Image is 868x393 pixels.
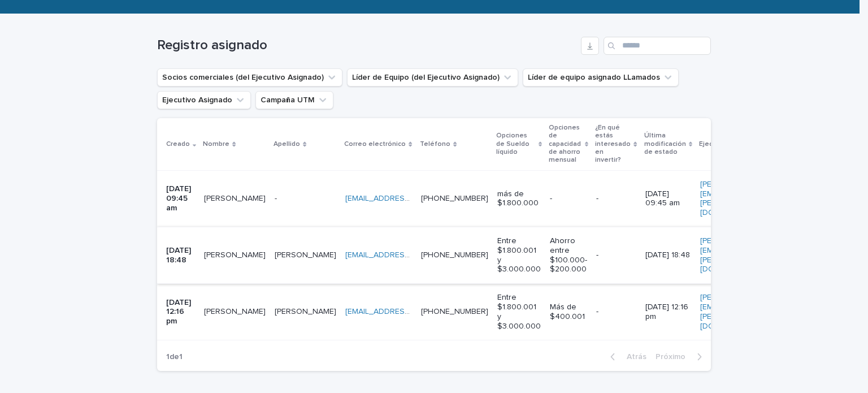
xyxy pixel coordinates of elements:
font: [PERSON_NAME] [275,251,336,259]
font: ¿En qué estás interesado en invertir? [595,124,631,164]
font: Atrás [627,353,646,361]
font: [DATE] 09:45 am [645,190,680,208]
a: [PHONE_NUMBER] [421,251,488,259]
font: más de $1.800.000 [497,190,539,208]
font: - [596,195,598,202]
font: [PERSON_NAME] [204,308,266,316]
a: [EMAIL_ADDRESS][DOMAIN_NAME] [345,251,473,259]
font: Nombre [203,141,229,148]
font: Próximo [656,353,685,361]
button: Líder de Equipo (del Ejecutivo Asignado) [347,68,518,87]
font: Entre $1.800.001 y $3.000.000 [497,237,541,273]
input: Buscar [604,37,711,55]
font: [PERSON_NAME][EMAIL_ADDRESS][PERSON_NAME][DOMAIN_NAME] [700,180,767,217]
a: [EMAIL_ADDRESS][PERSON_NAME][DOMAIN_NAME] [345,195,535,202]
font: [DATE] 09:45 am [166,185,193,212]
a: [PERSON_NAME][EMAIL_ADDRESS][PERSON_NAME][DOMAIN_NAME] [700,180,767,218]
font: Correo electrónico [344,141,406,148]
font: - [275,195,277,202]
p: Sam Steven Hernández [204,305,268,317]
font: Registro asignado [157,38,267,52]
a: [PERSON_NAME][EMAIL_ADDRESS][PERSON_NAME][DOMAIN_NAME] [700,293,767,331]
font: Opciones de capacidad de ahorro mensual [549,124,581,164]
font: Entre $1.800.001 y $3.000.000 [497,293,541,330]
font: Teléfono [420,141,450,148]
button: Campaña UTM [255,91,333,109]
a: [PHONE_NUMBER] [421,195,488,202]
font: - [550,195,552,202]
font: [PERSON_NAME] [204,251,266,259]
font: [DATE] 12:16 pm [645,303,691,321]
button: Atrás [601,352,651,362]
font: [DATE] 12:16 pm [166,299,193,326]
font: [PERSON_NAME][EMAIL_ADDRESS][PERSON_NAME][DOMAIN_NAME] [700,237,767,273]
font: 1 [179,353,183,361]
font: [PERSON_NAME] [275,308,336,316]
font: Ahorro entre $100.000- $200.000 [550,237,589,273]
font: Última modificación de estado [644,132,686,156]
font: - [596,308,598,316]
a: [PERSON_NAME][EMAIL_ADDRESS][PERSON_NAME][DOMAIN_NAME] [700,236,767,274]
font: [PERSON_NAME][EMAIL_ADDRESS][PERSON_NAME][DOMAIN_NAME] [700,293,767,330]
font: - [596,251,598,259]
font: [PERSON_NAME] [204,195,266,202]
font: Ejecutivo Asignado [699,141,761,148]
button: Líder de equipo asignado LLamados [523,68,679,87]
button: Socios comerciales (del Ejecutivo Asignado) [157,68,342,87]
font: Más de $400.001 [550,303,585,321]
button: Próximo [651,352,711,362]
font: Apellido [274,141,300,148]
font: 1 [166,353,170,361]
font: Opciones de Sueldo líquido [496,132,530,156]
button: Ejecutivo Asignado [157,91,251,109]
a: [EMAIL_ADDRESS][PERSON_NAME][DOMAIN_NAME] [345,308,535,316]
font: [DATE] 18:48 [645,251,690,259]
font: Creado [166,141,190,148]
font: [DATE] 18:48 [166,247,193,264]
p: Tamaru Pakarati [204,192,268,204]
font: de [170,353,179,361]
a: [PHONE_NUMBER] [421,308,488,316]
